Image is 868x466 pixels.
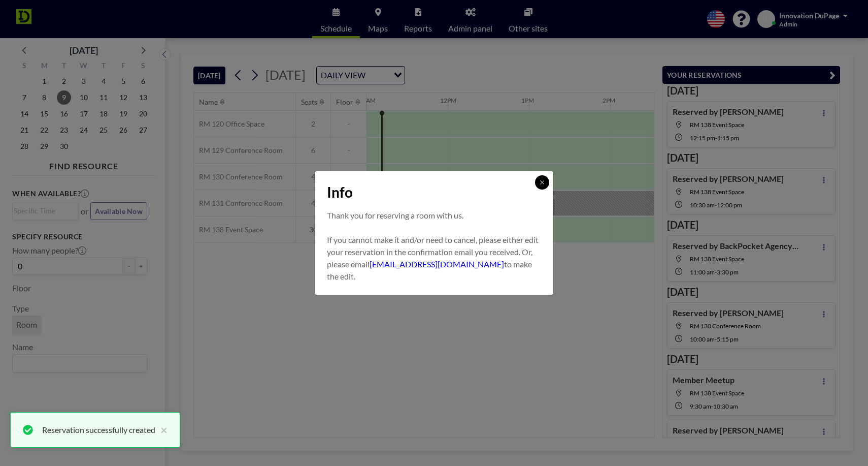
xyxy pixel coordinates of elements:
div: Reservation successfully created [42,424,155,436]
p: Thank you for reserving a room with us. [327,209,541,222]
a: [EMAIL_ADDRESS][DOMAIN_NAME] [370,259,504,269]
span: Info [327,183,353,201]
button: close [155,424,168,436]
p: If you cannot make it and/or need to cancel, please either edit your reservation in the confirmat... [327,234,541,283]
